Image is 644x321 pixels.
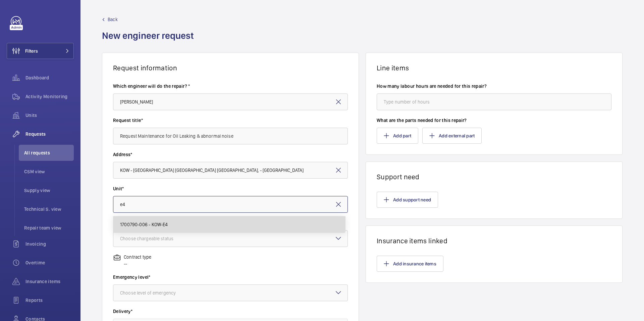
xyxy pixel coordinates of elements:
label: What are the parts needed for this repair? [377,117,611,124]
label: Request title* [113,117,348,124]
input: Type number of hours [377,93,611,110]
button: Add external part [422,128,482,144]
span: Requests [25,131,74,137]
input: Type request title [113,128,348,144]
h1: Request information [113,64,348,72]
span: Technical S. view [24,206,74,212]
span: Dashboard [25,74,74,81]
span: All requests [24,149,74,156]
input: Enter unit [113,196,348,213]
span: Supply view [24,187,74,194]
label: Address* [113,151,348,158]
label: How many labour hours are needed for this repair? [377,83,611,89]
input: Enter address [113,162,348,179]
label: Emergency level* [113,274,348,280]
div: Choose chargeable status [120,235,190,242]
p: -- [124,260,151,267]
button: Add insurance items [377,256,443,272]
h1: Insurance items linked [377,237,611,245]
div: Choose level of emergency [120,290,193,296]
h1: Line items [377,64,611,72]
span: Activity Monitoring [25,93,74,100]
span: Reports [25,297,74,304]
label: Which engineer will do the repair? * [113,83,348,89]
span: Overtime [25,259,74,266]
span: Repair team view [24,224,74,231]
span: 1700790-006 - KOW-E4 [120,221,168,228]
input: Select engineer [113,93,348,110]
span: Insurance items [25,278,74,285]
span: Filters [25,48,38,54]
button: Filters [7,43,74,59]
button: Add support need [377,192,438,208]
label: Delivery* [113,308,348,315]
h1: Support need [377,173,611,181]
span: Units [25,112,74,119]
p: Contract type [124,254,151,260]
span: Invoicing [25,241,74,247]
label: Unit* [113,185,348,192]
span: CSM view [24,168,74,175]
span: Back [108,16,118,23]
h1: New engineer request [102,29,198,53]
button: Add part [377,128,418,144]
